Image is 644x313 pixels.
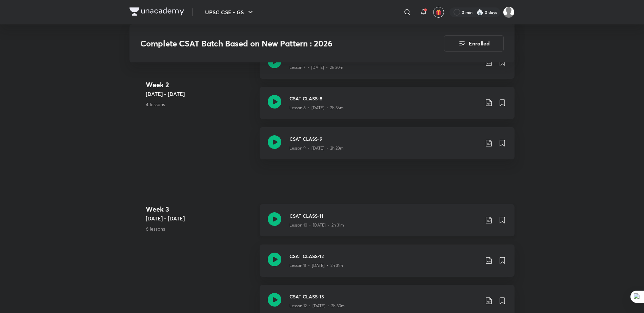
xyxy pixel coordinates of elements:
[289,293,479,300] h3: CSAT CLASS-13
[289,212,479,219] h3: CSAT CLASS-11
[129,7,184,16] img: Company Logo
[260,87,515,127] a: CSAT CLASS-8Lesson 8 • [DATE] • 2h 36m
[289,303,345,309] p: Lesson 12 • [DATE] • 2h 30m
[436,9,442,15] img: avatar
[146,214,254,222] h5: [DATE] - [DATE]
[433,7,444,18] button: avatar
[503,6,515,18] img: Ayushi Singh
[289,105,344,111] p: Lesson 8 • [DATE] • 2h 36m
[289,222,344,228] p: Lesson 10 • [DATE] • 2h 31m
[129,7,184,17] a: Company Logo
[146,225,254,232] p: 6 lessons
[289,95,479,102] h3: CSAT CLASS-8
[146,90,254,98] h5: [DATE] - [DATE]
[260,127,515,168] a: CSAT CLASS-9Lesson 9 • [DATE] • 2h 28m
[146,204,254,214] h4: Week 3
[444,35,504,52] button: Enrolled
[201,5,259,19] button: UPSC CSE - GS
[289,135,479,142] h3: CSAT CLASS-9
[260,204,515,244] a: CSAT CLASS-11Lesson 10 • [DATE] • 2h 31m
[289,145,344,151] p: Lesson 9 • [DATE] • 2h 28m
[289,262,343,269] p: Lesson 11 • [DATE] • 2h 31m
[146,101,254,108] p: 4 lessons
[289,64,343,71] p: Lesson 7 • [DATE] • 2h 30m
[260,244,515,285] a: CSAT CLASS-12Lesson 11 • [DATE] • 2h 31m
[260,46,515,87] a: CSAT CLASS-7Lesson 7 • [DATE] • 2h 30m
[289,253,479,260] h3: CSAT CLASS-12
[140,39,406,48] h3: Complete CSAT Batch Based on New Pattern : 2026
[146,80,254,90] h4: Week 2
[477,9,483,16] img: streak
